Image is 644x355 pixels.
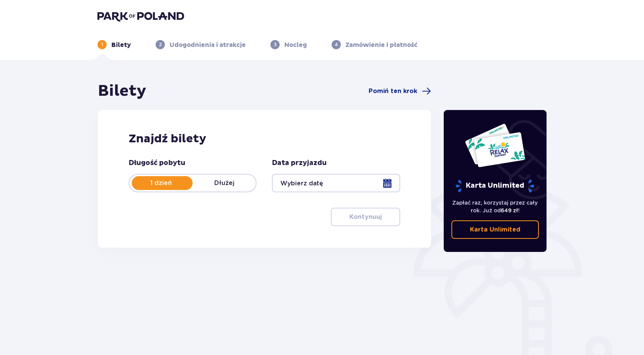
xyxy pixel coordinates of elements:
[129,179,193,187] p: 1 dzień
[501,207,518,213] span: 649 zł
[349,213,382,221] p: Kontynuuj
[97,40,131,49] div: 1Bilety
[159,41,162,48] p: 2
[332,40,418,49] div: 4Zamówienie i płatność
[274,41,277,48] p: 3
[111,41,131,49] p: Bilety
[451,220,539,239] a: Karta Unlimited
[369,87,417,95] span: Pomiń ten krok
[345,41,418,49] p: Zamówienie i płatność
[451,199,539,214] p: Zapłać raz, korzystaj przez cały rok. Już od !
[101,41,103,48] p: 1
[335,41,338,48] p: 4
[465,123,526,168] img: Dwie karty całoroczne do Suntago z napisem 'UNLIMITED RELAX', na białym tle z tropikalnymi liśćmi...
[129,158,185,168] p: Długość pobytu
[97,11,184,22] img: Park of Poland logo
[129,132,400,146] h2: Znajdź bilety
[470,225,520,234] p: Karta Unlimited
[169,41,246,49] p: Udogodnienia i atrakcje
[455,179,535,193] p: Karta Unlimited
[331,208,400,226] button: Kontynuuj
[98,82,146,101] h1: Bilety
[369,87,431,96] a: Pomiń ten krok
[272,158,327,168] p: Data przyjazdu
[193,179,256,187] p: Dłużej
[270,40,307,49] div: 3Nocleg
[156,40,246,49] div: 2Udogodnienia i atrakcje
[284,41,307,49] p: Nocleg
